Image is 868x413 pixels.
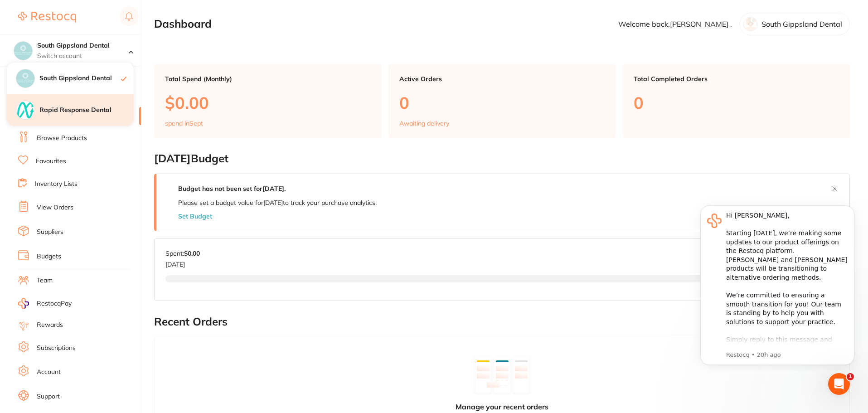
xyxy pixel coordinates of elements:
a: Support [37,392,60,401]
a: Team [37,276,53,285]
h4: South Gippsland Dental [39,74,121,83]
h4: Manage your recent orders [456,403,548,411]
div: Hi [PERSON_NAME], ​ Starting [DATE], we’re making some updates to our product offerings on the Re... [39,14,161,227]
p: Awaiting delivery [399,120,449,127]
h2: [DATE] Budget [154,152,850,165]
p: Active Orders [399,75,605,83]
a: Subscriptions [37,344,76,353]
h4: Rapid Response Dental [39,106,134,115]
p: Spent: [165,250,200,257]
h2: Recent Orders [154,316,850,328]
p: Welcome back, [PERSON_NAME] . [618,20,732,28]
p: Message from Restocq, sent 20h ago [39,154,161,162]
a: Total Completed Orders0 [623,64,850,138]
strong: $0.00 [184,249,200,258]
iframe: Intercom notifications message [687,197,868,370]
a: Account [37,368,61,377]
strong: Budget has not been set for [DATE] . [178,185,286,193]
iframe: Intercom live chat [828,373,850,395]
button: Set Budget [178,213,212,220]
p: [DATE] [165,257,200,268]
a: Active Orders0Awaiting delivery [388,64,616,138]
a: Rewards [37,321,63,330]
h4: South Gippsland Dental [37,41,129,50]
a: Browse Products [37,134,87,143]
a: View Orders [37,203,73,212]
a: Total Spend (Monthly)$0.00spend inSept [154,64,381,138]
a: Suppliers [37,228,63,237]
a: Budgets [37,252,61,261]
p: 0 [399,93,605,112]
img: South Gippsland Dental [16,69,34,87]
p: $0.00 [165,93,370,112]
p: South Gippsland Dental [761,20,842,28]
img: Restocq Logo [18,12,76,23]
img: RestocqPay [18,298,29,309]
a: Inventory Lists [35,180,78,189]
p: 0 [634,93,839,112]
h2: Dashboard [154,18,212,30]
p: spend in Sept [165,120,203,127]
p: Please set a budget value for [DATE] to track your purchase analytics. [178,199,377,206]
span: 1 [847,373,854,380]
p: Total Completed Orders [634,75,839,83]
a: RestocqPay [18,298,72,309]
a: Favourites [36,157,66,166]
span: RestocqPay [37,299,72,308]
img: Rapid Response Dental [16,101,34,119]
p: Total Spend (Monthly) [165,75,370,83]
img: South Gippsland Dental [14,42,32,60]
p: Switch account [37,52,129,61]
a: Restocq Logo [18,7,76,28]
